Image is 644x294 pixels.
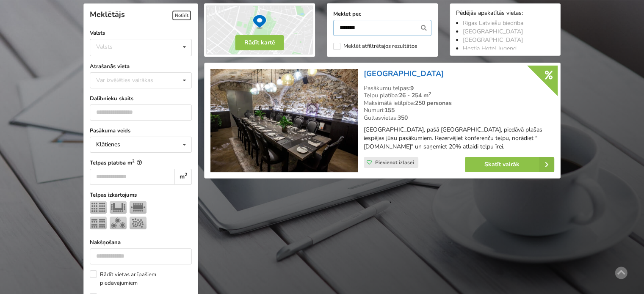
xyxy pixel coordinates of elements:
[364,99,554,107] div: Maksimālā ietilpība:
[90,270,192,287] label: Rādīt vietas ar īpašiem piedāvājumiem
[90,217,107,229] img: Klase
[463,44,517,52] a: Hestia Hotel Jugend
[90,94,192,103] label: Dalībnieku skaits
[185,171,187,178] sup: 2
[90,159,192,167] label: Telpas platība m
[110,201,127,214] img: U-Veids
[364,107,554,114] div: Numuri:
[333,10,431,18] label: Meklēt pēc
[398,114,408,122] strong: 350
[463,19,523,27] a: Rīgas Latviešu biedrība
[399,91,431,99] strong: 26 - 254 m
[410,84,414,92] strong: 9
[130,201,146,214] img: Sapulce
[90,191,192,199] label: Telpas izkārtojums
[463,36,523,44] a: [GEOGRAPHIC_DATA]
[415,99,452,107] strong: 250 personas
[90,238,192,247] label: Nakšņošana
[130,217,146,229] img: Pieņemšana
[384,106,395,114] strong: 155
[174,169,192,185] div: m
[90,29,192,37] label: Valsts
[96,43,113,50] div: Valsts
[465,157,554,172] a: Skatīt vairāk
[364,126,554,151] p: [GEOGRAPHIC_DATA], pašā [GEOGRAPHIC_DATA], piedāvā plašas iespējas jūsu pasākumiem. Rezervējiet k...
[456,10,554,18] div: Pēdējās apskatītās vietas:
[210,69,357,173] img: Viesnīca | Rīga | Pullman Riga Old Town Hotel
[463,27,523,36] a: [GEOGRAPHIC_DATA]
[94,75,172,85] div: Var izvēlēties vairākas
[90,201,107,214] img: Teātris
[90,9,125,19] span: Meklētājs
[110,217,127,229] img: Bankets
[235,35,284,50] button: Rādīt kartē
[333,43,417,50] label: Meklēt atfiltrētajos rezultātos
[90,126,192,135] label: Pasākuma veids
[204,3,315,57] img: Rādīt kartē
[90,62,192,71] label: Atrašanās vieta
[364,85,554,92] div: Pasākumu telpas:
[364,92,554,99] div: Telpu platība:
[364,114,554,122] div: Gultasvietas:
[364,69,444,79] a: [GEOGRAPHIC_DATA]
[172,11,191,20] span: Notīrīt
[375,159,414,166] span: Pievienot izlasei
[96,142,120,148] div: Klātienes
[132,158,135,164] sup: 2
[428,91,431,97] sup: 2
